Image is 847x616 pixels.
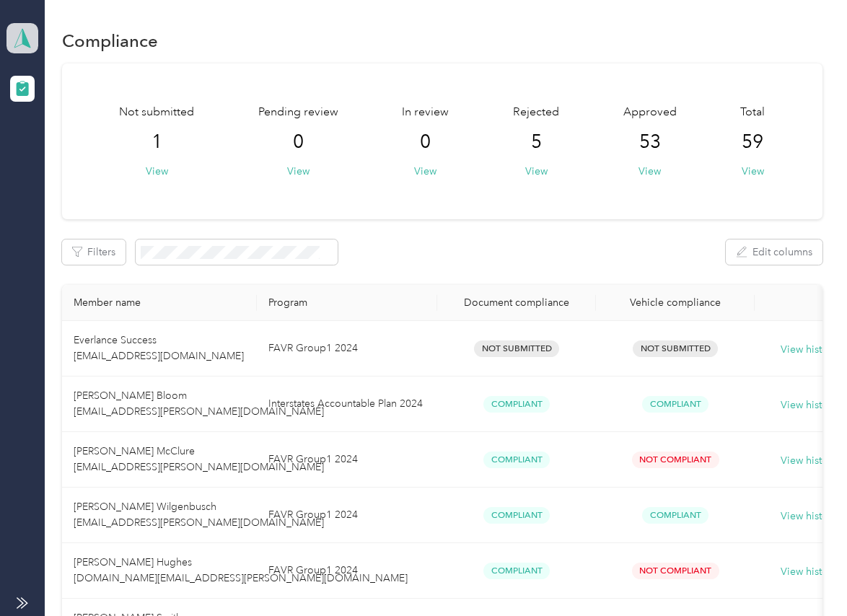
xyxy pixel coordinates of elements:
span: 53 [639,131,661,154]
h1: Compliance [62,33,158,48]
td: Interstates Accountable Plan 2024 [257,377,437,432]
button: View [525,164,548,179]
span: Compliant [483,452,550,468]
th: Member name [62,285,257,321]
button: View [638,164,661,179]
span: Compliant [642,396,708,413]
span: Not Compliant [632,452,719,468]
span: Total [740,104,765,121]
span: Approved [623,104,677,121]
button: View [742,164,764,179]
div: Document compliance [449,296,584,309]
button: View [414,164,436,179]
span: 0 [293,131,304,154]
div: Vehicle compliance [607,296,743,309]
span: [PERSON_NAME] Wilgenbusch [EMAIL_ADDRESS][PERSON_NAME][DOMAIN_NAME] [74,501,324,529]
span: Compliant [483,563,550,579]
span: [PERSON_NAME] Hughes [DOMAIN_NAME][EMAIL_ADDRESS][PERSON_NAME][DOMAIN_NAME] [74,556,408,584]
span: Compliant [483,396,550,413]
iframe: Everlance-gr Chat Button Frame [766,535,847,616]
th: Program [257,285,437,321]
span: Compliant [483,507,550,524]
span: 5 [531,131,542,154]
span: Pending review [258,104,338,121]
span: 59 [742,131,763,154]
button: Filters [62,239,126,265]
td: FAVR Group1 2024 [257,432,437,488]
span: Not Submitted [474,340,559,357]
span: Not Submitted [633,340,718,357]
span: 0 [420,131,431,154]
button: View history [781,342,837,358]
span: In review [402,104,449,121]
button: View history [781,509,837,524]
button: View [146,164,168,179]
td: FAVR Group1 2024 [257,488,437,543]
span: Compliant [642,507,708,524]
button: View history [781,453,837,469]
button: View [287,164,310,179]
button: View history [781,397,837,413]
td: FAVR Group1 2024 [257,321,437,377]
span: [PERSON_NAME] Bloom [EMAIL_ADDRESS][PERSON_NAME][DOMAIN_NAME] [74,390,324,418]
span: Rejected [513,104,559,121]
span: Not Compliant [632,563,719,579]
span: [PERSON_NAME] McClure [EMAIL_ADDRESS][PERSON_NAME][DOMAIN_NAME] [74,445,324,473]
span: Not submitted [119,104,194,121]
td: FAVR Group1 2024 [257,543,437,599]
span: Everlance Success [EMAIL_ADDRESS][DOMAIN_NAME] [74,334,244,362]
button: Edit columns [726,239,822,265]
span: 1 [152,131,162,154]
